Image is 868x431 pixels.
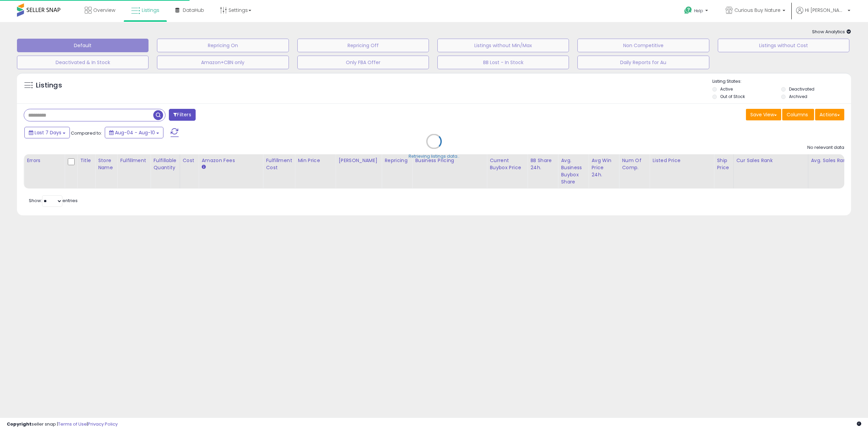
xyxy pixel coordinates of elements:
[157,39,289,52] button: Repricing On
[734,7,781,14] span: Curious Buy Nature
[437,39,569,52] button: Listings without Min/Max
[93,7,115,14] span: Overview
[718,39,849,52] button: Listings without Cost
[805,7,846,14] span: Hi [PERSON_NAME]
[679,1,715,22] a: Help
[409,153,459,159] div: Retrieving listings data..
[297,56,429,69] button: Only FBA Offer
[694,8,703,14] span: Help
[157,56,289,69] button: Amazon+CBN only
[297,39,429,52] button: Repricing Off
[577,39,709,52] button: Non Competitive
[577,56,709,69] button: Daily Reports for Au
[796,7,850,22] a: Hi [PERSON_NAME]
[437,56,569,69] button: BB Lost - In Stock
[684,6,692,15] i: Get Help
[142,7,159,14] span: Listings
[183,7,204,14] span: DataHub
[17,39,149,52] button: Default
[812,28,851,35] span: Show Analytics
[17,56,149,69] button: Deactivated & In Stock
